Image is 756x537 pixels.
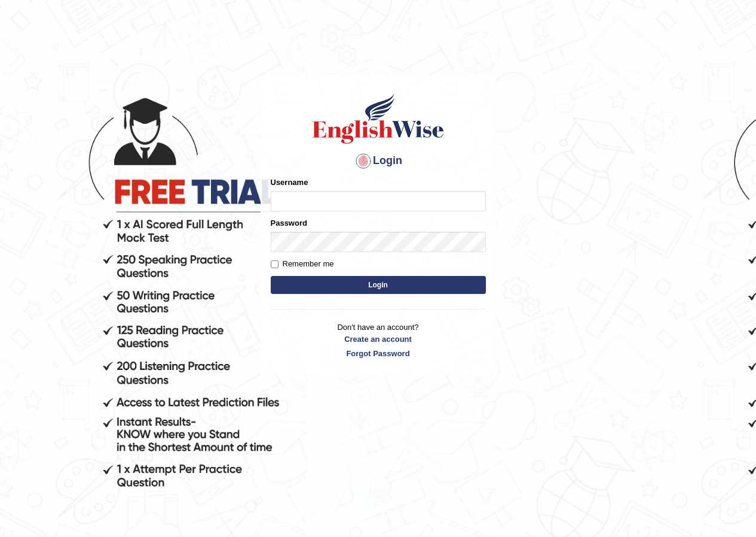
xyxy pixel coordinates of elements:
[271,348,486,359] a: Forgot Password
[271,321,486,359] p: Don't have an account?
[271,276,486,294] button: Login
[271,177,308,188] label: Username
[271,260,278,268] input: Remember me
[310,92,446,145] img: Logo of English Wise sign in for intelligent practice with AI
[271,151,486,171] h4: Login
[271,333,486,345] a: Create an account
[271,217,307,229] label: Password
[271,258,334,270] label: Remember me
